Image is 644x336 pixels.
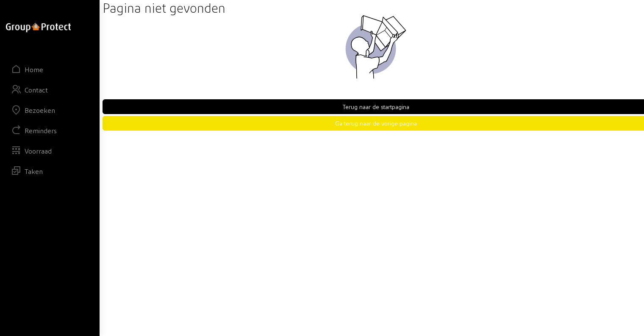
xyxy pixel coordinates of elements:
div: Reminders [25,126,57,134]
div: Taken [25,167,43,175]
div: Home [25,65,43,73]
a: Contact [5,79,94,100]
div: Contact [25,86,48,94]
div: Bezoeken [25,106,55,114]
a: Home [5,59,94,79]
a: Reminders [5,120,94,140]
a: Bezoeken [5,100,94,120]
a: Taken [5,161,94,181]
a: Voorraad [5,140,94,161]
img: logo-oneline.png [6,23,71,32]
div: Voorraad [25,147,52,155]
